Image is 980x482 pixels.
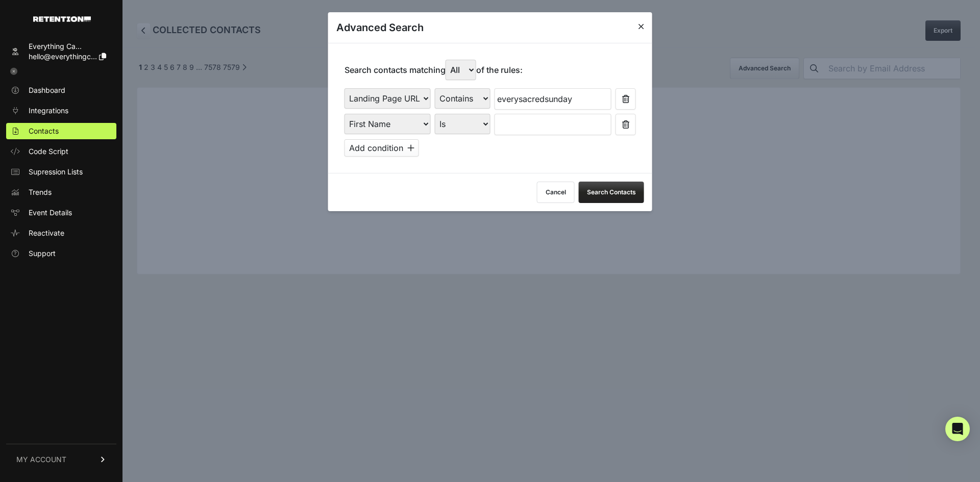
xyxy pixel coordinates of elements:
[6,123,116,139] a: Contacts
[33,16,91,22] img: Retention.com
[336,20,424,35] h3: Advanced Search
[16,454,66,465] span: MY ACCOUNT
[29,52,97,61] span: hello@everythingc...
[579,182,644,203] button: Search Contacts
[345,60,523,80] p: Search contacts matching of the rules:
[29,146,68,157] span: Code Script
[945,417,970,441] div: Open Intercom Messenger
[6,205,116,221] a: Event Details
[29,41,106,52] div: Everything Ca...
[29,208,72,218] span: Event Details
[29,228,64,238] span: Reactivate
[29,106,68,116] span: Integrations
[6,103,116,119] a: Integrations
[6,82,116,98] a: Dashboard
[29,248,56,259] span: Support
[29,167,83,177] span: Supression Lists
[6,245,116,262] a: Support
[29,126,59,136] span: Contacts
[29,187,52,197] span: Trends
[6,38,116,65] a: Everything Ca... hello@everythingc...
[345,139,419,157] button: Add condition
[537,182,575,203] button: Cancel
[6,184,116,200] a: Trends
[6,164,116,180] a: Supression Lists
[6,143,116,160] a: Code Script
[6,225,116,241] a: Reactivate
[6,444,116,475] a: MY ACCOUNT
[29,85,65,95] span: Dashboard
